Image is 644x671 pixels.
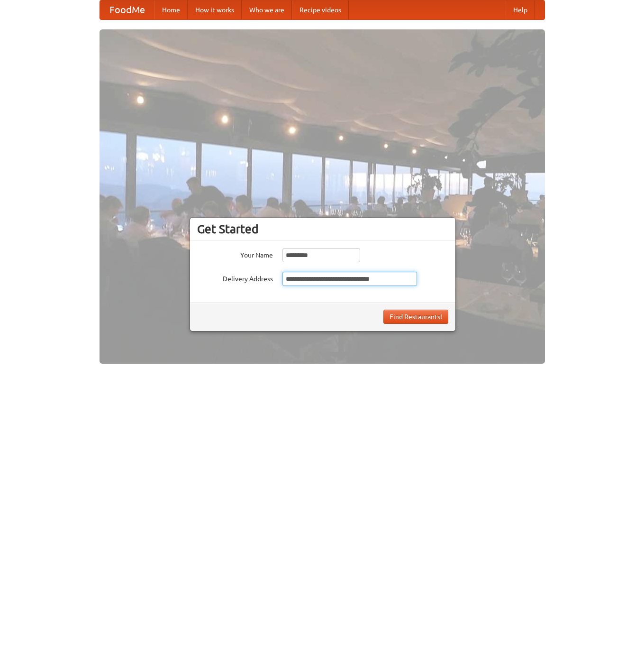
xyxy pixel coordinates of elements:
a: Help [506,0,535,19]
a: Home [154,0,188,19]
button: Find Restaurants! [383,310,448,324]
a: Who we are [242,0,292,19]
a: How it works [188,0,242,19]
a: FoodMe [100,0,154,19]
h3: Get Started [197,222,448,236]
a: Recipe videos [292,0,349,19]
label: Delivery Address [197,272,273,284]
label: Your Name [197,248,273,260]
